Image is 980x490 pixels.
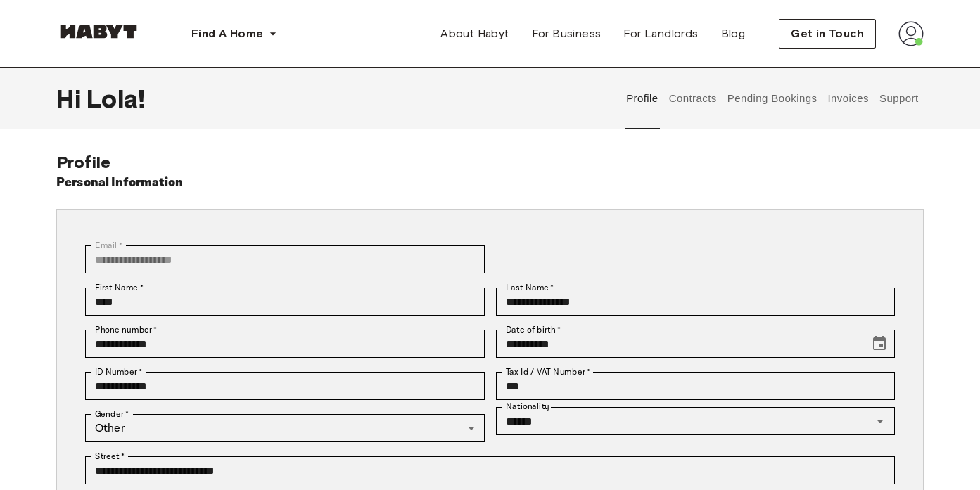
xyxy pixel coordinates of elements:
button: Profile [625,67,661,129]
span: For Landlords [623,25,698,42]
label: Gender [95,408,129,420]
button: Get in Touch [779,19,876,49]
button: Pending Bookings [725,67,819,129]
span: About Habyt [440,25,509,42]
div: You can't change your email address at the moment. Please reach out to customer support in case y... [85,245,485,273]
span: Profile [56,152,110,172]
span: Blog [721,25,746,42]
label: Tax Id / VAT Number [506,366,590,378]
button: Open [870,411,890,431]
label: Phone number [95,323,158,336]
img: Habyt [56,25,141,39]
span: For Business [532,25,602,42]
button: Support [877,67,920,129]
label: Date of birth [506,323,561,336]
button: Contracts [667,67,718,129]
button: Find A Home [180,20,288,48]
img: avatar [898,21,924,46]
button: Invoices [826,67,870,129]
label: Street [95,450,125,463]
button: Choose date, selected date is Sep 7, 2004 [865,330,893,358]
a: For Landlords [612,20,709,48]
label: ID Number [95,366,142,378]
label: Email [95,239,122,252]
div: Other [85,414,485,442]
a: For Business [521,20,613,48]
label: First Name [95,281,144,294]
a: About Habyt [429,20,520,48]
div: user profile tabs [621,67,924,129]
a: Blog [710,20,757,48]
label: Nationality [506,401,549,413]
span: Lola ! [87,84,145,113]
span: Find A Home [191,25,263,42]
h6: Personal Information [56,173,184,193]
label: Last Name [506,281,554,294]
span: Get in Touch [791,25,864,42]
span: Hi [56,84,87,113]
